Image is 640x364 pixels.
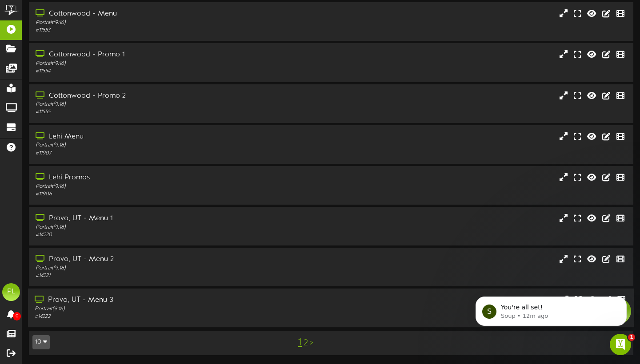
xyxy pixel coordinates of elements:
[35,313,274,320] div: # 14222
[36,150,274,157] div: # 11907
[36,27,274,34] div: # 11553
[298,337,302,348] a: 1
[36,108,274,116] div: # 11555
[36,265,274,272] div: Portrait ( 9:16 )
[36,91,274,101] div: Cottonwood - Promo 2
[36,254,274,265] div: Provo, UT - Menu 2
[36,67,274,75] div: # 11554
[36,132,274,142] div: Lehi Menu
[36,183,274,190] div: Portrait ( 9:16 )
[36,231,274,239] div: # 14220
[36,9,274,19] div: Cottonwood - Menu
[36,224,274,231] div: Portrait ( 9:16 )
[310,338,313,348] a: >
[462,278,640,340] iframe: Intercom notifications message
[36,50,274,60] div: Cottonwood - Promo 1
[36,142,274,149] div: Portrait ( 9:16 )
[36,173,274,183] div: Lehi Promos
[35,295,274,305] div: Provo, UT - Menu 3
[13,312,21,320] span: 0
[2,283,20,301] div: PL
[32,335,50,349] button: 10
[610,334,631,355] iframe: Intercom live chat
[304,338,308,348] a: 2
[35,305,274,313] div: Portrait ( 9:16 )
[36,214,274,224] div: Provo, UT - Menu 1
[36,19,274,27] div: Portrait ( 9:16 )
[36,272,274,280] div: # 14221
[36,190,274,198] div: # 11906
[36,60,274,67] div: Portrait ( 9:16 )
[628,334,635,341] span: 1
[36,101,274,108] div: Portrait ( 9:16 )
